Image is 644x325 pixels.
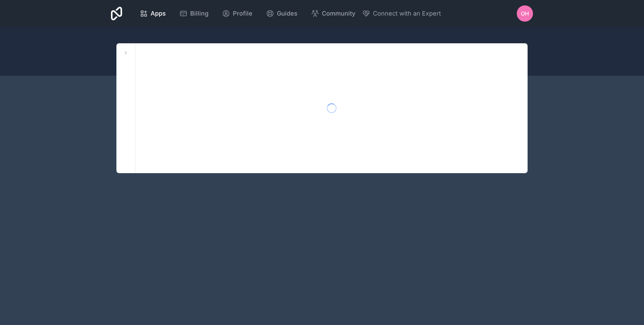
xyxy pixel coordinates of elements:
[190,9,208,18] span: Billing
[306,6,361,21] a: Community
[362,9,441,18] button: Connect with an Expert
[373,9,441,18] span: Connect with an Expert
[322,9,355,18] span: Community
[261,6,303,21] a: Guides
[134,6,171,21] a: Apps
[277,9,297,18] span: Guides
[174,6,214,21] a: Billing
[233,9,252,18] span: Profile
[217,6,258,21] a: Profile
[521,9,529,18] span: OH
[151,9,166,18] span: Apps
